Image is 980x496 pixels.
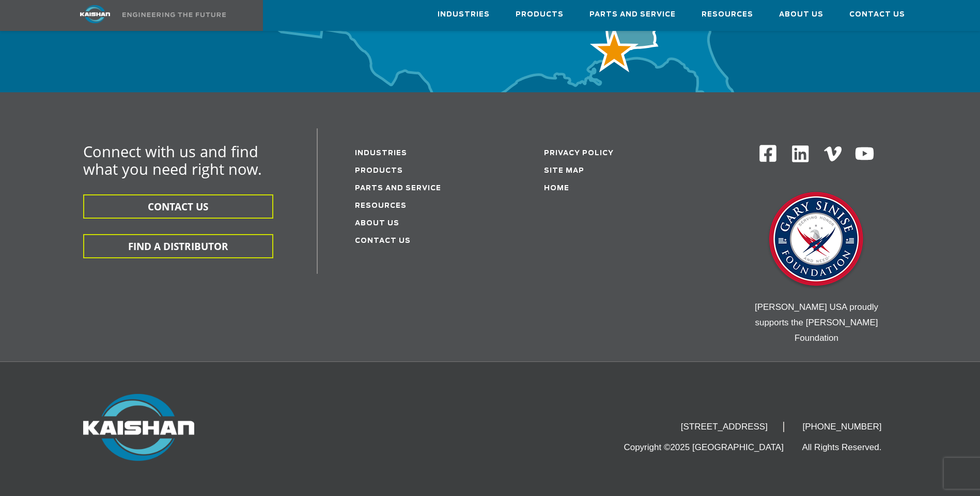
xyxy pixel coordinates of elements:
a: About Us [355,220,399,227]
a: Products [355,168,403,174]
li: All Rights Reserved. [802,442,897,453]
button: FIND A DISTRIBUTOR [83,234,273,258]
img: Vimeo [824,146,842,161]
a: Parts and service [355,185,441,192]
a: Home [544,185,569,192]
a: Industries [355,150,407,157]
span: Products [516,9,564,21]
span: Industries [438,9,490,21]
a: Industries [438,1,490,28]
img: Youtube [854,144,875,164]
li: Copyright ©2025 [GEOGRAPHIC_DATA] [624,442,799,453]
li: [PHONE_NUMBER] [787,422,897,432]
span: Resources [702,9,753,21]
span: Contact Us [849,9,905,21]
img: kaishan logo [56,5,134,23]
span: [PERSON_NAME] USA proudly supports the [PERSON_NAME] Foundation [755,302,878,343]
a: Resources [355,203,407,209]
li: [STREET_ADDRESS] [665,422,784,432]
span: Parts and Service [589,9,676,21]
a: Contact Us [849,1,905,28]
button: CONTACT US [83,194,273,219]
a: About Us [779,1,823,28]
img: Engineering the future [122,12,226,17]
a: Privacy Policy [544,150,614,157]
a: Resources [702,1,753,28]
img: Gary Sinise Foundation [765,189,868,292]
span: About Us [779,9,823,21]
a: Site Map [544,168,584,174]
img: Linkedin [790,144,811,164]
a: Products [516,1,564,28]
a: Parts and Service [589,1,676,28]
span: Connect with us and find what you need right now. [83,141,262,179]
a: Contact Us [355,238,411,244]
img: Kaishan [83,394,194,461]
img: Facebook [758,144,777,163]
